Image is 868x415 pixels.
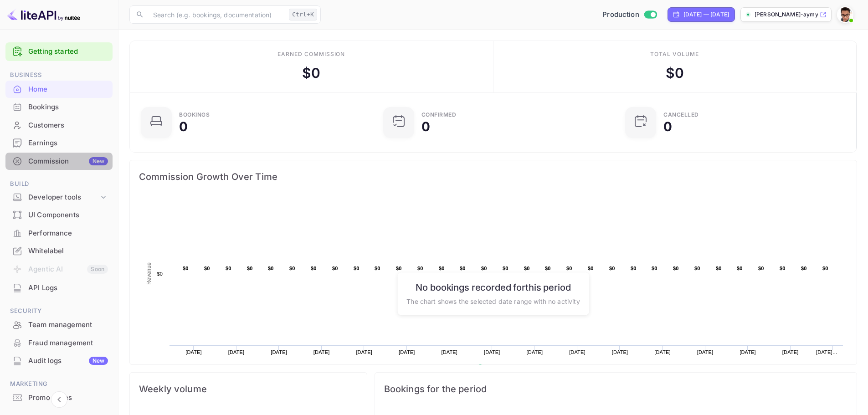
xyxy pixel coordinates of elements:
div: Fraud management [28,338,108,348]
div: API Logs [5,279,113,297]
div: Switch to Sandbox mode [599,10,660,20]
div: Home [28,84,108,95]
img: LiteAPI logo [7,7,80,22]
text: $0 [758,266,764,271]
div: Developer tools [5,190,113,205]
text: [DATE] [399,349,415,355]
text: $0 [311,266,317,271]
text: $0 [417,266,423,271]
p: [PERSON_NAME]-aymy6.nui... [755,10,818,19]
text: $0 [226,266,231,271]
text: $0 [822,266,828,271]
span: Commission Growth Over Time [139,169,847,184]
p: The chart shows the selected date range with no activity [406,296,580,306]
div: 0 [421,120,430,133]
div: Home [5,81,113,98]
text: $0 [183,266,189,271]
div: Promo codes [28,393,108,403]
text: $0 [332,266,338,271]
text: $0 [439,266,445,271]
span: Build [5,179,113,189]
div: Customers [28,120,108,131]
div: Earnings [5,134,113,152]
text: [DATE] [569,349,586,355]
div: New [89,357,108,365]
text: $0 [375,266,380,271]
text: $0 [247,266,253,271]
div: Team management [28,320,108,330]
div: Getting started [5,42,113,61]
div: Whitelabel [28,246,108,256]
text: [DATE] [612,349,628,355]
text: [DATE] [442,349,458,355]
a: UI Components [5,206,113,223]
a: Whitelabel [5,242,113,259]
div: Total volume [650,50,699,58]
text: $0 [157,271,163,277]
div: Promo codes [5,389,113,407]
text: $0 [588,266,594,271]
text: $0 [801,266,807,271]
span: Business [5,70,113,80]
text: $0 [204,266,210,271]
text: [DATE] [654,349,671,355]
text: [DATE] [527,349,543,355]
a: Home [5,81,113,97]
div: API Logs [28,283,108,293]
text: $0 [545,266,551,271]
text: $0 [354,266,360,271]
text: $0 [566,266,572,271]
div: Performance [5,225,113,242]
span: Production [602,10,639,20]
text: [DATE] [313,349,330,355]
div: Audit logs [28,356,108,366]
text: [DATE] [697,349,714,355]
div: CommissionNew [5,153,113,170]
text: [DATE] [271,349,287,355]
div: $ 0 [302,63,320,83]
text: [DATE] [228,349,245,355]
text: Revenue [486,364,509,370]
a: CommissionNew [5,153,113,169]
div: Earned commission [277,50,345,58]
span: Bookings for the period [384,382,847,396]
a: Getting started [28,46,108,57]
span: Weekly volume [139,382,358,396]
div: Bookings [28,102,108,113]
a: Bookings [5,98,113,115]
div: Team management [5,316,113,334]
div: Performance [28,228,108,239]
div: Fraud management [5,334,113,352]
a: Fraud management [5,334,113,351]
h6: No bookings recorded for this period [406,282,580,292]
a: Team management [5,316,113,333]
text: $0 [396,266,402,271]
text: $0 [289,266,295,271]
text: [DATE] [185,349,202,355]
text: $0 [716,266,722,271]
text: $0 [481,266,487,271]
div: Whitelabel [5,242,113,260]
div: Ctrl+K [289,9,317,20]
div: CANCELLED [663,112,699,118]
text: $0 [780,266,786,271]
div: Bookings [179,112,210,118]
div: $ 0 [666,63,684,83]
img: Macky Nicdao [838,7,853,22]
text: $0 [609,266,615,271]
text: $0 [652,266,657,271]
div: Confirmed [421,112,457,118]
text: [DATE] [740,349,756,355]
span: Marketing [5,379,113,389]
button: Collapse navigation [51,391,67,408]
div: UI Components [5,206,113,224]
text: $0 [694,266,700,271]
a: Audit logsNew [5,352,113,369]
div: UI Components [28,210,108,220]
text: [DATE] [782,349,799,355]
a: API Logs [5,279,113,296]
a: Earnings [5,134,113,151]
text: [DATE] [484,349,500,355]
text: [DATE] [356,349,372,355]
a: Customers [5,117,113,133]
